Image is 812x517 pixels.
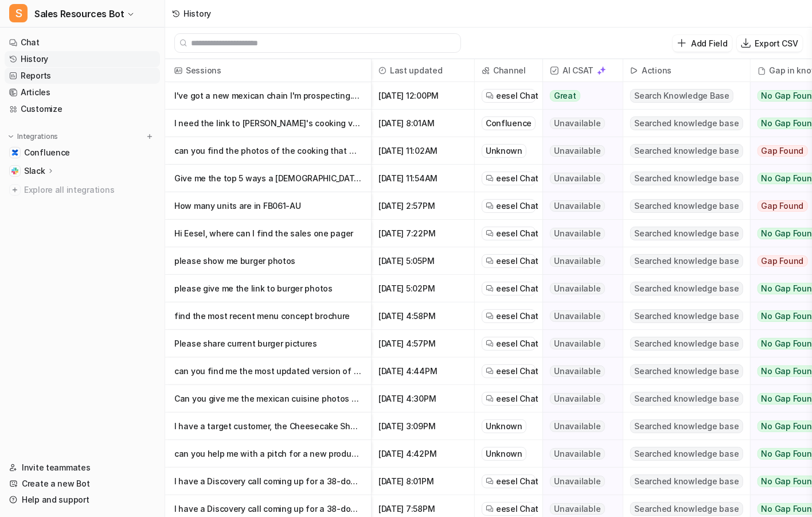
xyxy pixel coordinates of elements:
img: eeselChat [486,285,494,293]
p: can you find the photos of the cooking that we did at the malaysian offsite 2025 [174,137,362,165]
span: S [9,4,28,22]
span: [DATE] 12:00PM [376,82,470,110]
span: Searched knowledge base [630,309,743,323]
img: eeselChat [486,257,494,265]
span: Unavailable [550,338,604,349]
span: Searched knowledge base [630,254,743,268]
span: [DATE] 4:30PM [376,385,470,413]
p: can you help me with a pitch for a new product to GYG [GEOGRAPHIC_DATA]? [174,440,362,468]
div: Unknown [482,144,526,158]
p: Please share current burger pictures [174,330,362,357]
button: Integrations [5,131,61,142]
span: Unavailable [550,503,604,515]
img: Slack [11,168,18,174]
span: [DATE] 8:01AM [376,110,470,137]
span: [DATE] 4:58PM [376,302,470,330]
img: eeselChat [486,92,494,100]
button: Add Field [673,35,732,52]
a: Chat [5,34,160,50]
span: Unavailable [550,173,604,184]
img: eeselChat [486,230,494,238]
span: Gap Found [758,145,808,157]
span: Unavailable [550,393,604,405]
img: eeselChat [486,367,494,375]
span: Unavailable [550,228,604,239]
a: Help and support [5,492,160,508]
span: Explore all integrations [24,181,155,199]
span: Confluence [24,147,70,158]
a: eesel Chat [486,310,532,322]
span: [DATE] 2:57PM [376,192,470,220]
p: Hi Eesel, where can I find the sales one pager [174,220,362,247]
img: Confluence [11,149,18,156]
div: Confluence [482,116,536,130]
a: eesel Chat [486,90,532,102]
span: Unavailable [550,145,604,157]
div: Unknown [482,447,526,461]
span: eesel Chat [496,228,538,239]
span: Searched knowledge base [630,144,743,158]
p: I have a target customer, the Cheesecake Shop in [GEOGRAPHIC_DATA]. They have 240 items on their ... [174,413,362,440]
a: eesel Chat [486,200,532,212]
p: I need the link to [PERSON_NAME]'s cooking videos please. [174,110,362,137]
img: eeselChat [486,505,494,513]
a: History [5,51,160,67]
span: Searched knowledge base [630,502,743,516]
a: eesel Chat [486,503,532,515]
span: Great [550,90,580,102]
span: Unavailable [550,200,604,212]
span: Unavailable [550,283,604,294]
span: [DATE] 4:44PM [376,357,470,385]
span: eesel Chat [496,338,538,349]
span: Searched knowledge base [630,337,743,351]
p: find the most recent menu concept brochure [174,302,362,330]
span: [DATE] 7:22PM [376,220,470,247]
a: Explore all integrations [5,182,160,198]
span: Unavailable [550,366,604,377]
span: AI CSAT [548,59,618,82]
a: eesel Chat [486,255,532,267]
span: Unavailable [550,310,604,322]
a: Invite teammates [5,460,160,476]
button: Export CSV [737,35,803,52]
a: eesel Chat [486,228,532,239]
span: [DATE] 8:01PM [376,468,470,495]
span: Gap Found [758,200,808,212]
a: Customize [5,101,160,117]
span: eesel Chat [496,476,538,487]
span: [DATE] 5:05PM [376,247,470,275]
span: [DATE] 3:09PM [376,413,470,440]
p: I've got a new mexican chain I'm prospecting. What should I do? [174,82,362,110]
span: Unavailable [550,255,604,267]
img: eeselChat [486,202,494,210]
p: I have a Discovery call coming up for a 38-door Mexican chain in [US_STATE]. Can you help me make... [174,468,362,495]
span: Searched knowledge base [630,282,743,296]
span: eesel Chat [496,255,538,267]
div: History [184,7,211,20]
span: Sales Resources Bot [34,6,124,22]
img: expand menu [7,133,15,141]
span: Unavailable [550,476,604,487]
span: eesel Chat [496,503,538,515]
p: Slack [24,165,45,177]
span: eesel Chat [496,310,538,322]
img: explore all integrations [9,184,21,196]
a: eesel Chat [486,393,532,405]
a: eesel Chat [486,476,532,487]
span: Searched knowledge base [630,364,743,378]
p: Give me the top 5 ways a [DEMOGRAPHIC_DATA] QSR can engineer their menu to improve profit [174,165,362,192]
a: Create a new Bot [5,476,160,492]
span: [DATE] 4:57PM [376,330,470,357]
span: [DATE] 11:54AM [376,165,470,192]
p: Export CSV [755,37,798,49]
img: eeselChat [486,312,494,320]
a: ConfluenceConfluence [5,145,160,161]
span: Searched knowledge base [630,475,743,488]
p: How many units are in FB061-AU [174,192,362,220]
span: eesel Chat [496,173,538,184]
p: can you find me the most updated version of Fable menu concepts? [174,357,362,385]
span: eesel Chat [496,90,538,102]
a: Articles [5,84,160,100]
span: Last updated [376,59,470,82]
